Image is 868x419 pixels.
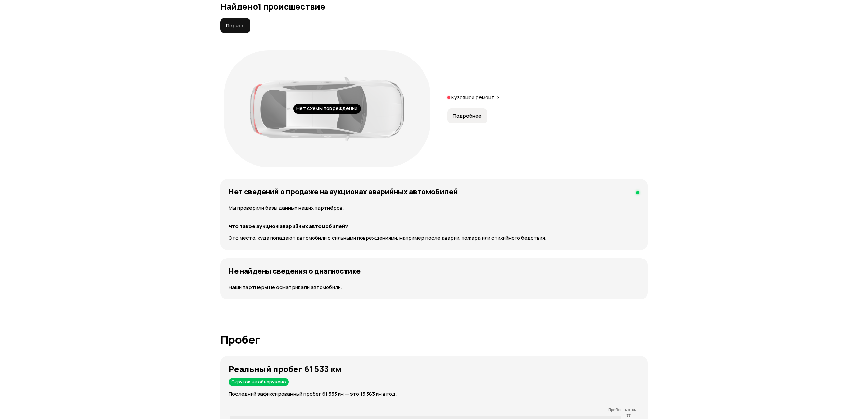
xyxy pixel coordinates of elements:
h3: Найдено 1 происшествие [220,2,648,11]
p: Наши партнёры не осматривали автомобиль. [229,284,639,291]
p: Мы проверили базы данных наших партнёров. [229,204,639,212]
span: Первое [226,22,245,29]
h1: Пробег [220,333,648,346]
p: Это место, куда попадают автомобили с сильными повреждениями, например после аварии, пожара или с... [229,234,639,242]
div: Нет схемы повреждений [293,104,361,114]
div: Скруток не обнаружено [229,378,289,386]
button: Первое [220,18,250,33]
tspan: 77 [627,413,631,418]
p: Пробег, тыс. км [229,407,637,412]
p: Последний зафиксированный пробег 61 533 км — это 15 383 км в год. [229,390,648,398]
strong: Реальный пробег 61 533 км [229,363,341,375]
h4: Не найдены сведения о диагностике [229,266,361,275]
button: Подробнее [447,108,487,123]
p: Кузовной ремонт [451,94,494,101]
span: Подробнее [453,113,482,119]
strong: Что такое аукцион аварийных автомобилей? [229,223,348,230]
h4: Нет сведений о продаже на аукционах аварийных автомобилей [229,187,458,196]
